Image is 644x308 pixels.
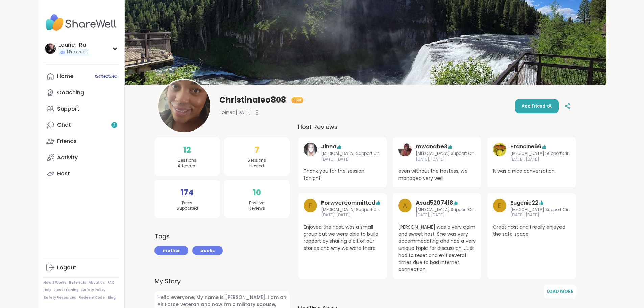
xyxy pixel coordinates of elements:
a: Redeem Code [79,295,105,300]
div: Logout [57,264,76,271]
a: Blog [108,295,116,300]
div: Coaching [57,89,84,96]
a: About Us [89,280,105,285]
div: Friends [57,138,77,145]
a: Support [44,101,119,117]
a: Home1Scheduled [44,68,119,85]
span: 2 [113,122,115,128]
a: Logout [44,260,119,276]
span: [DATE], [DATE] [321,157,381,162]
a: Safety Resources [44,295,76,300]
a: Host Training [54,288,79,292]
img: Christinaleo808 [158,80,210,132]
span: [MEDICAL_DATA] Support Circle [321,151,381,157]
span: Sessions Attended [178,158,197,169]
a: Jinna [304,143,317,162]
a: Chat2 [44,117,119,133]
a: F [304,199,317,218]
a: Help [44,288,52,292]
span: A [403,200,407,211]
span: Great host and I really enjoyed the safe space [493,223,571,238]
a: A [398,199,412,218]
span: Sessions Hosted [247,158,266,169]
span: Load More [547,288,573,294]
div: Host [57,170,70,177]
span: mother [163,247,180,254]
span: F [308,200,312,211]
div: Support [57,105,79,113]
span: [PERSON_NAME] was a very calm and sweet host. She was very accommodating and had a very unique to... [398,223,476,273]
div: Laurie_Ru [58,41,89,49]
span: Add Friend [522,103,552,109]
a: Asad5207418 [416,199,453,207]
span: [DATE], [DATE] [416,212,476,218]
a: Coaching [44,85,119,101]
span: [DATE], [DATE] [510,212,571,218]
span: Host [293,98,301,103]
span: books [200,247,215,254]
img: mwanabe3 [398,143,412,156]
a: Safety Policy [81,288,105,292]
span: 7 [255,144,259,156]
img: Jinna [304,143,317,156]
a: E [493,199,506,218]
span: Thank you for the session tonight. [304,168,381,182]
a: Friends [44,133,119,149]
img: Laurie_Ru [45,43,56,54]
span: 1 Pro credit [67,49,88,55]
span: [DATE], [DATE] [510,157,571,162]
span: E [498,200,501,211]
span: [MEDICAL_DATA] Support Circle [510,151,571,157]
img: ShareWell Nav Logo [44,11,119,34]
a: FAQ [108,280,115,285]
span: 1 Scheduled [95,74,117,79]
span: Peers Supported [176,200,198,212]
a: Francine66 [493,143,506,162]
div: Home [57,73,73,80]
div: Activity [57,154,78,161]
a: Forwvercommitted [321,199,375,207]
span: 10 [253,187,261,199]
button: Add Friend [515,99,559,113]
span: [MEDICAL_DATA] Support Circle [510,207,571,213]
a: Host [44,166,119,182]
a: mwanabe3 [398,143,412,162]
a: How It Works [44,280,66,285]
span: [MEDICAL_DATA] Support Circle [416,207,476,213]
span: Christinaleo808 [219,95,286,105]
a: Francine66 [510,143,541,151]
span: [MEDICAL_DATA] Support Circle [416,151,476,157]
a: Jinna [321,143,336,151]
div: Chat [57,121,71,129]
span: 174 [181,187,194,199]
span: [DATE], [DATE] [321,212,381,218]
span: Positive Reviews [248,200,265,212]
a: Referrals [69,280,86,285]
a: Eugenie22 [510,199,539,207]
span: [DATE], [DATE] [416,157,476,162]
label: My Story [154,277,290,286]
span: Joined [DATE] [219,109,251,116]
span: even without the hostess, we managed very well [398,168,476,182]
button: Load More [544,284,576,299]
span: [MEDICAL_DATA] Support Circle [321,207,381,213]
span: Enjoyed the host, was a small group but we were able to build rapport by sharing a bit of our sto... [304,223,381,252]
a: mwanabe3 [416,143,447,151]
span: 12 [183,144,191,156]
img: Francine66 [493,143,506,156]
span: It was a nice conversation. [493,168,571,175]
h3: Tags [154,232,170,241]
a: Activity [44,149,119,166]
